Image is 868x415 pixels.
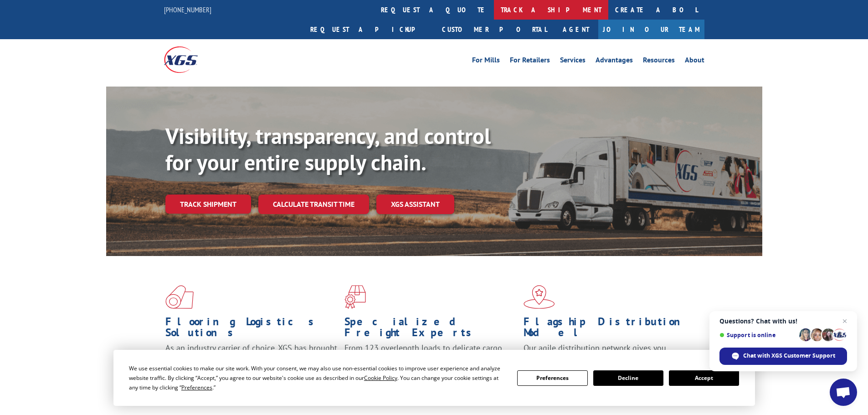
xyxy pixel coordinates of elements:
h1: Flagship Distribution Model [524,316,696,343]
a: About [685,56,704,67]
a: Calculate transit time [258,195,369,214]
a: Open chat [830,379,857,406]
a: Join Our Team [598,20,704,39]
span: Cookie Policy [364,374,397,382]
span: Chat with XGS Customer Support [719,348,847,365]
a: Track shipment [165,195,251,214]
a: Customer Portal [435,20,554,39]
a: Agent [554,20,598,39]
span: As an industry carrier of choice, XGS has brought innovation and dedication to flooring logistics... [165,343,337,375]
a: Advantages [596,56,633,67]
h1: Flooring Logistics Solutions [165,316,338,343]
a: For Retailers [510,56,550,67]
img: xgs-icon-total-supply-chain-intelligence-red [165,285,194,309]
a: XGS ASSISTANT [376,195,454,214]
a: [PHONE_NUMBER] [164,5,211,14]
a: For Mills [472,56,500,67]
a: Services [560,56,586,67]
img: xgs-icon-focused-on-flooring-red [344,285,366,309]
a: Resources [643,56,675,67]
span: Our agile distribution network gives you nationwide inventory management on demand. [524,343,691,364]
span: Preferences [181,384,212,391]
b: Visibility, transparency, and control for your entire supply chain. [165,122,491,176]
div: We use essential cookies to make our site work. With your consent, we may also use non-essential ... [129,364,506,392]
button: Accept [669,370,739,386]
span: Chat with XGS Customer Support [743,352,835,360]
a: Request a pickup [303,20,435,39]
div: Cookie Consent Prompt [113,350,755,406]
span: Support is online [719,332,796,338]
p: From 123 overlength loads to delicate cargo, our experienced staff knows the best way to move you... [344,343,517,383]
h1: Specialized Freight Experts [344,316,517,343]
button: Preferences [517,370,587,386]
button: Decline [593,370,663,386]
span: Questions? Chat with us! [719,318,847,325]
img: xgs-icon-flagship-distribution-model-red [524,285,555,309]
